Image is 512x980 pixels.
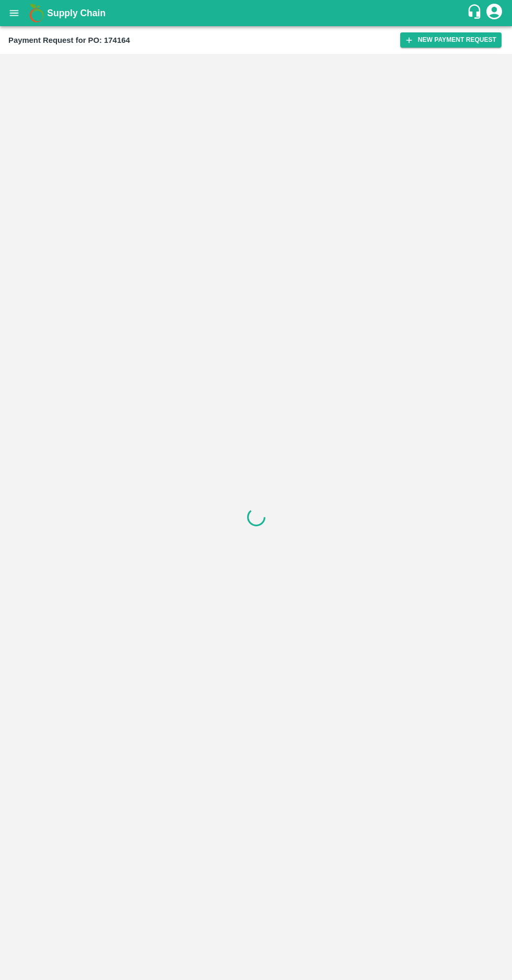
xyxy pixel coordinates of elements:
[47,8,106,18] b: Supply Chain
[8,36,130,44] b: Payment Request for PO: 174164
[467,4,485,22] div: customer-support
[47,6,467,20] a: Supply Chain
[26,3,47,24] img: logo
[485,2,504,24] div: account of current user
[2,1,26,25] button: open drawer
[400,32,502,48] button: New Payment Request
